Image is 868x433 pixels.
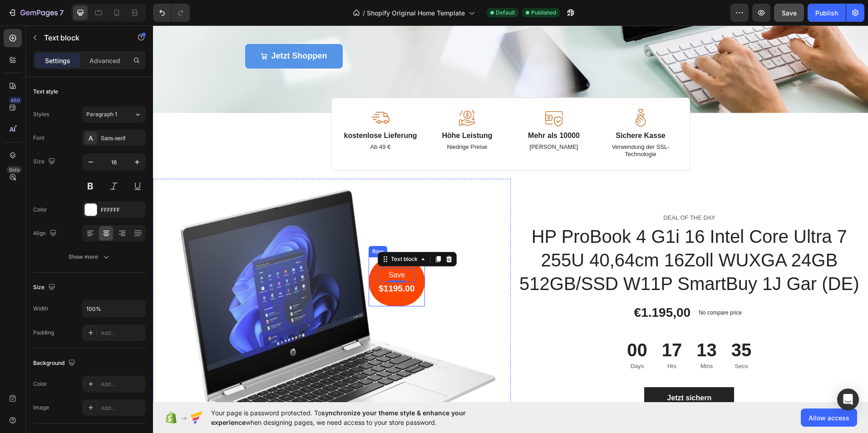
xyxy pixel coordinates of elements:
p: Ab 49 € [191,118,265,126]
div: 00 [474,313,494,336]
div: Padding [33,329,54,337]
div: Show more [69,252,111,261]
img: Bild von Icon Transporter [218,84,237,101]
button: Save [774,4,804,22]
div: Sans-serif [101,134,143,143]
div: 17 [509,313,529,336]
div: Color [33,380,47,388]
span: Save [782,9,797,17]
span: Default [496,9,515,17]
span: Shopify Original Home Template [367,8,465,18]
p: Advanced [89,56,120,65]
div: FFFFFF [101,206,143,214]
button: Publish [808,4,846,22]
div: Jetzt sichern [514,367,558,378]
p: [PERSON_NAME] [364,118,438,126]
div: Color [33,206,47,214]
div: Add... [101,329,143,337]
span: Published [531,9,556,17]
p: Niedrige Preise [277,118,351,126]
p: Sichere Kasse [451,106,525,115]
span: Paragraph 1 [86,110,117,118]
p: Mins [543,336,564,345]
div: Font [33,134,44,142]
p: Save [226,243,261,256]
p: Höhe Leistung [277,106,351,115]
div: 450 [9,97,22,104]
h1: HP ProBook 4 G1i 16 Intel Core Ultra 7 255U 40,64cm 16Zoll WUXGA 24GB 512GB/SSD W11P SmartBuy 1J ... [365,198,709,271]
div: Width [33,305,48,313]
div: Styles [33,110,49,118]
div: 13 [543,313,564,336]
div: Background [33,357,77,369]
p: Mehr als 10000 [364,106,438,115]
p: DEAL OF THE DAY [365,188,708,197]
p: Days [474,336,494,345]
img: sichere Zahlungsmethoden [478,84,497,101]
span: synchronize your theme style & enhance your experience [211,409,466,426]
div: Text block [236,230,266,238]
button: 7 [4,4,68,22]
p: Hrs [509,336,529,345]
p: kostenlose Lieferung [191,106,265,115]
button: Show more [33,249,146,265]
div: Add... [101,404,143,412]
p: Settings [45,56,70,65]
button: Jetzt sichern [491,362,581,384]
div: Size [33,281,57,294]
div: 35 [578,313,599,336]
p: Text block [44,32,121,43]
input: Auto [83,300,145,317]
span: / [363,8,365,18]
span: Your page is password protected. To when designing pages, we need access to your store password. [211,408,501,427]
span: Allow access [809,413,849,423]
div: Row [217,222,232,230]
div: Beta [7,166,22,173]
button: Paragraph 1 [82,106,146,123]
div: €1.195,00 [480,278,539,296]
div: Size [33,156,57,168]
p: 7 [59,7,64,18]
div: Image [33,403,49,412]
button: Allow access [801,408,857,427]
p: Verwendung der SSL-Technologie [451,118,525,133]
div: Publish [815,8,838,18]
div: Undo/Redo [153,4,190,22]
div: Align [33,227,59,240]
h2: $1195.00 [225,257,262,270]
p: Secs [578,336,599,345]
img: sehr viele zufriedene Kunden [392,84,410,101]
div: Text style [33,88,58,96]
iframe: Design area [153,25,868,402]
div: Open Intercom Messenger [837,389,859,410]
p: No compare price [546,285,589,290]
div: Add... [101,380,143,389]
img: Preis-Leistung-Verhältnis Bild [305,84,323,101]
